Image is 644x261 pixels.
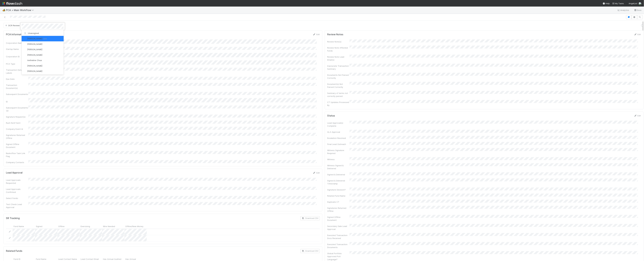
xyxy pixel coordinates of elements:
span: [PERSON_NAME] [27,43,42,45]
span: [PERSON_NAME] [27,65,42,67]
span: Aetheline Chua [27,59,42,61]
img: avatar_adb74e0e-9f86-401c-adfc-275927e58b0b.png [23,64,26,67]
img: avatar_55c8bf04-bdf8-4706-8388-4c62d4787457.png [23,53,26,56]
img: avatar_55a2f090-1307-4765-93b4-f04da16234ba.png [23,43,26,46]
span: [PERSON_NAME] [27,54,42,56]
img: avatar_df83acd9-d480-4d6e-a150-67f005a3ea0d.png [23,70,26,73]
img: avatar_103f69d0-f655-4f4f-bc28-f3abe7034599.png [23,59,26,62]
span: you [44,37,47,40]
span: [PERSON_NAME] [27,37,47,40]
img: avatar_1d14498f-6309-4f08-8780-588779e5ce37.png [23,48,26,51]
span: [PERSON_NAME] [27,70,42,72]
span: Unassigned [23,32,39,34]
span: [PERSON_NAME] [27,48,42,51]
img: avatar_b6a6ccf4-6160-40f7-90da-56c3221167ae.png [23,37,26,40]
